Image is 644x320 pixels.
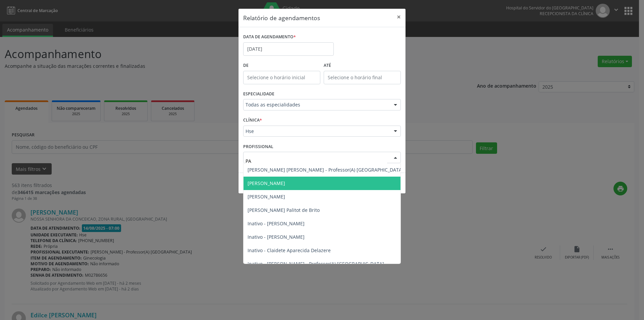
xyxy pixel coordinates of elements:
input: Selecione um profissional [246,154,387,168]
h5: Relatório de agendamentos [243,13,320,22]
span: Todas as especialidades [246,101,387,108]
span: [PERSON_NAME] [248,180,285,186]
span: Inativo - Claidete Aparecida Delazere [248,247,331,254]
span: Inativo - [PERSON_NAME] - Professor(A) [GEOGRAPHIC_DATA] [248,261,384,267]
input: Selecione o horário final [324,71,401,84]
input: Selecione o horário inicial [243,71,320,84]
span: Hse [246,128,387,135]
label: DATA DE AGENDAMENTO [243,32,296,42]
label: De [243,60,320,71]
label: PROFISSIONAL [243,141,273,152]
span: [PERSON_NAME] Palitot de Brito [248,207,320,213]
label: ESPECIALIDADE [243,89,274,99]
label: ATÉ [324,60,401,71]
button: Close [392,9,406,25]
span: Inativo - [PERSON_NAME] [248,234,305,240]
span: Inativo - [PERSON_NAME] [248,220,305,227]
input: Selecione uma data ou intervalo [243,42,334,56]
span: [PERSON_NAME] [PERSON_NAME] - Professor(A) [GEOGRAPHIC_DATA] [248,167,404,173]
span: [PERSON_NAME] [248,193,285,200]
label: CLÍNICA [243,115,262,126]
